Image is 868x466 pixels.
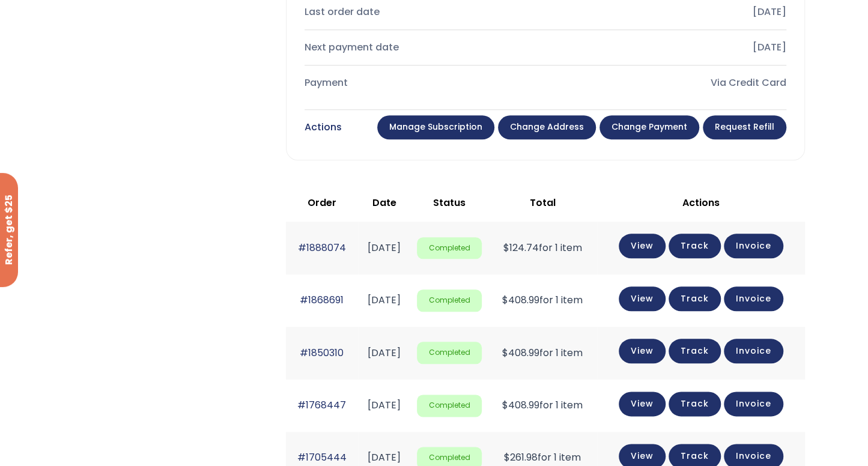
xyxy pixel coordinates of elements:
div: Payment [305,74,536,91]
span: Completed [417,237,482,259]
div: Actions [305,119,342,136]
a: Track [669,392,721,416]
span: Completed [417,289,482,312]
div: Last order date [305,4,536,20]
span: Order [308,196,336,210]
a: Invoice [724,286,783,311]
td: for 1 item [488,274,596,327]
a: #1888074 [298,241,346,255]
a: Manage Subscription [377,115,494,139]
span: 124.74 [503,241,538,255]
span: $ [503,241,509,255]
a: #1868691 [300,293,344,307]
time: [DATE] [368,398,401,412]
a: View [619,286,666,311]
time: [DATE] [368,241,401,255]
span: $ [504,450,510,464]
time: [DATE] [368,346,401,360]
span: Actions [682,196,720,210]
a: #1850310 [300,346,344,360]
span: $ [502,346,508,360]
div: [DATE] [555,4,786,20]
span: $ [502,398,508,412]
span: 408.99 [502,398,539,412]
a: Change payment [599,115,699,139]
a: View [619,339,666,363]
a: Track [669,286,721,311]
a: #1768447 [297,398,346,412]
span: 408.99 [502,293,539,307]
a: Invoice [724,234,783,258]
span: 408.99 [502,346,539,360]
a: Invoice [724,339,783,363]
span: Completed [417,395,482,417]
td: for 1 item [488,327,596,379]
a: Track [669,234,721,258]
a: Change address [498,115,596,139]
span: 261.98 [504,450,538,464]
a: View [619,234,666,258]
a: Invoice [724,392,783,416]
span: Total [529,196,555,210]
a: #1705444 [297,450,347,464]
td: for 1 item [488,222,596,274]
span: Status [433,196,466,210]
div: Next payment date [305,39,536,56]
span: $ [502,293,508,307]
a: Request Refill [703,115,786,139]
span: Date [372,196,396,210]
td: for 1 item [488,380,596,432]
time: [DATE] [368,450,401,464]
span: Completed [417,342,482,364]
div: Via Credit Card [555,74,786,91]
time: [DATE] [368,293,401,307]
a: Track [669,339,721,363]
a: View [619,392,666,416]
div: [DATE] [555,39,786,56]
